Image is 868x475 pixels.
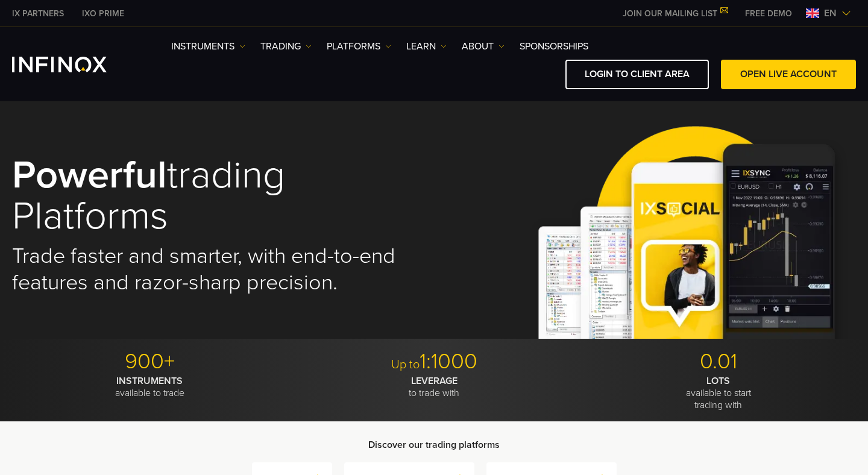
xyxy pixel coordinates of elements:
[171,39,245,54] a: Instruments
[721,60,856,89] a: OPEN LIVE ACCOUNT
[406,39,447,54] a: Learn
[12,155,417,237] h1: trading platforms
[736,7,801,20] a: INFINOX MENU
[580,348,856,375] p: 0.01
[706,375,730,387] strong: LOTS
[565,60,709,89] a: LOGIN TO CLIENT AREA
[391,357,420,372] span: Up to
[411,375,458,387] strong: LEVERAGE
[12,375,288,399] p: available to trade
[12,151,167,199] strong: Powerful
[12,57,135,72] a: INFINOX Logo
[260,39,312,54] a: TRADING
[580,375,856,411] p: available to start trading with
[116,375,183,387] strong: INSTRUMENTS
[614,8,736,19] a: JOIN OUR MAILING LIST
[12,243,417,296] h2: Trade faster and smarter, with end-to-end features and razor-sharp precision.
[73,7,133,20] a: INFINOX
[12,348,288,375] p: 900+
[368,439,500,451] strong: Discover our trading platforms
[327,39,391,54] a: PLATFORMS
[3,7,73,20] a: INFINOX
[819,6,841,20] span: en
[297,375,572,399] p: to trade with
[462,39,505,54] a: ABOUT
[297,348,572,375] p: 1:1000
[520,39,588,54] a: SPONSORSHIPS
